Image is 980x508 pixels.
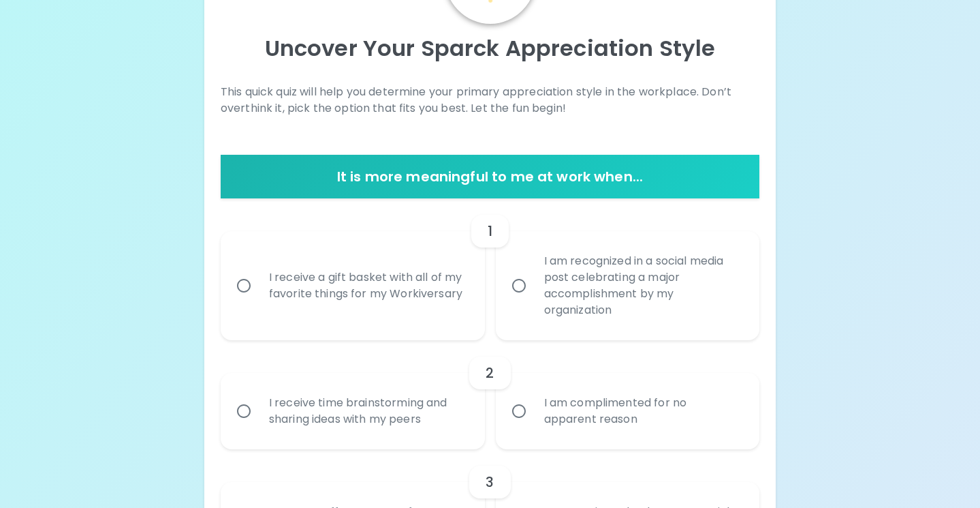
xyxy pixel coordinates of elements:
[533,378,753,444] div: I am complimented for no apparent reason
[486,362,494,384] h6: 2
[533,237,753,335] div: I am recognized in a social media post celebrating a major accomplishment by my organization
[486,471,494,493] h6: 3
[258,253,477,318] div: I receive a gift basket with all of my favorite things for my Workiversary
[226,166,754,188] h6: It is more meaningful to me at work when...
[221,35,759,62] p: Uncover Your Sparck Appreciation Style
[488,220,492,242] h6: 1
[221,198,759,340] div: choice-group-check
[258,378,477,444] div: I receive time brainstorming and sharing ideas with my peers
[221,84,759,117] p: This quick quiz will help you determine your primary appreciation style in the workplace. Don’t o...
[221,340,759,449] div: choice-group-check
